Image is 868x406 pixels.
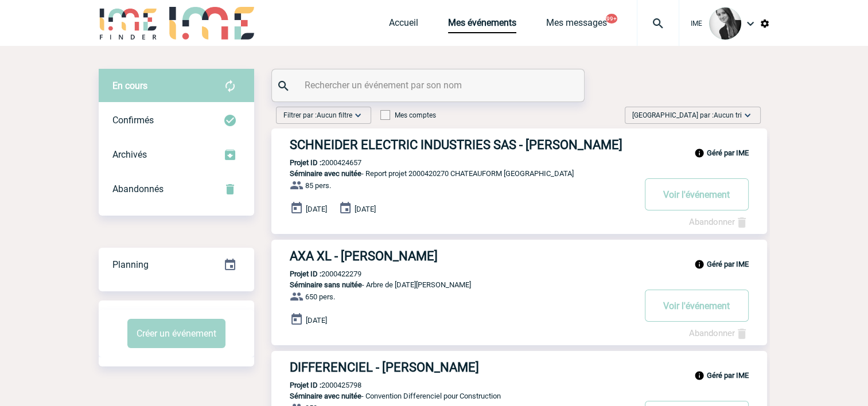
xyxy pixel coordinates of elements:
[290,381,321,389] b: Projet ID :
[709,7,741,40] img: 101050-0.jpg
[714,111,742,119] span: Aucun tri
[694,259,704,270] img: info_black_24dp.svg
[112,149,147,160] span: Archivés
[99,138,254,172] div: Retrouvez ici tous les événements que vous avez décidé d'archiver
[290,249,634,263] h3: AXA XL - [PERSON_NAME]
[691,19,702,28] span: IME
[546,17,607,33] a: Mes messages
[99,172,254,206] div: Retrouvez ici tous vos événements annulés
[389,17,418,33] a: Accueil
[352,110,364,121] img: baseline_expand_more_white_24dp-b.png
[112,184,164,194] span: Abandonnés
[271,158,361,167] p: 2000424657
[707,371,749,380] b: Géré par IME
[112,80,147,91] span: En cours
[302,77,557,93] input: Rechercher un événement par son nom
[606,14,617,24] button: 99+
[290,360,634,374] h3: DIFFERENCIEL - [PERSON_NAME]
[707,260,749,268] b: Géré par IME
[742,110,753,121] img: baseline_expand_more_white_24dp-b.png
[694,370,704,381] img: info_black_24dp.svg
[380,111,436,119] label: Mes comptes
[305,292,335,301] span: 650 pers.
[290,392,361,400] span: Séminaire avec nuitée
[99,248,254,282] div: Retrouvez ici tous vos événements organisés par date et état d'avancement
[271,381,361,389] p: 2000425798
[306,316,327,325] span: [DATE]
[271,280,634,289] p: - Arbre de [DATE][PERSON_NAME]
[271,360,767,374] a: DIFFERENCIEL - [PERSON_NAME]
[707,149,749,157] b: Géré par IME
[632,110,742,121] span: [GEOGRAPHIC_DATA] par :
[271,270,361,278] p: 2000422279
[290,158,321,167] b: Projet ID :
[127,319,225,348] button: Créer un événement
[645,290,749,322] button: Voir l'événement
[112,259,149,270] span: Planning
[306,205,327,213] span: [DATE]
[271,392,634,400] p: - Convention Differenciel pour Construction
[305,181,331,190] span: 85 pers.
[448,17,516,33] a: Mes événements
[271,138,767,152] a: SCHNEIDER ELECTRIC INDUSTRIES SAS - [PERSON_NAME]
[645,178,749,210] button: Voir l'événement
[694,148,704,158] img: info_black_24dp.svg
[290,138,634,152] h3: SCHNEIDER ELECTRIC INDUSTRIES SAS - [PERSON_NAME]
[99,7,158,40] img: IME-Finder
[290,169,361,178] span: Séminaire avec nuitée
[689,217,749,227] a: Abandonner
[112,115,154,126] span: Confirmés
[355,205,376,213] span: [DATE]
[317,111,352,119] span: Aucun filtre
[283,110,352,121] span: Filtrer par :
[290,270,321,278] b: Projet ID :
[290,280,362,289] span: Séminaire sans nuitée
[271,169,634,178] p: - Report projet 2000420270 CHATEAUFORM [GEOGRAPHIC_DATA]
[271,249,767,263] a: AXA XL - [PERSON_NAME]
[99,69,254,103] div: Retrouvez ici tous vos évènements avant confirmation
[99,247,254,281] a: Planning
[689,328,749,338] a: Abandonner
